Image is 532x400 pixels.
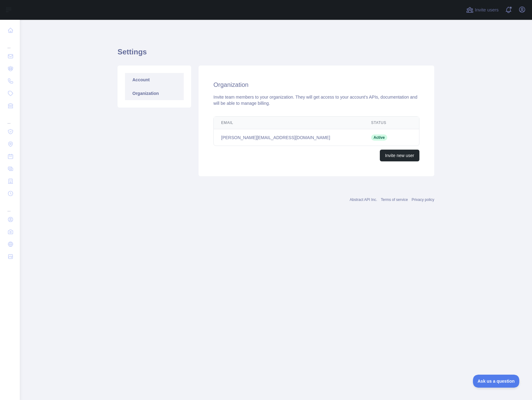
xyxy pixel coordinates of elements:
h1: Settings [118,47,434,62]
a: Account [125,73,184,87]
a: Privacy policy [412,198,434,202]
a: Terms of service [381,198,408,202]
div: Invite team members to your organization. They will get access to your account's APIs, documentat... [213,94,419,106]
span: Invite users [475,6,499,14]
th: Email [214,117,364,129]
button: Invite new user [380,150,419,161]
div: ... [5,37,15,49]
div: ... [5,200,15,213]
th: Status [364,117,401,129]
h2: Organization [213,80,419,89]
div: ... [5,113,15,125]
a: Organization [125,87,184,100]
a: Abstract API Inc. [350,198,377,202]
button: Invite users [465,5,500,15]
iframe: Toggle Customer Support [473,375,520,388]
span: Active [371,134,387,141]
td: [PERSON_NAME][EMAIL_ADDRESS][DOMAIN_NAME] [214,129,364,146]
